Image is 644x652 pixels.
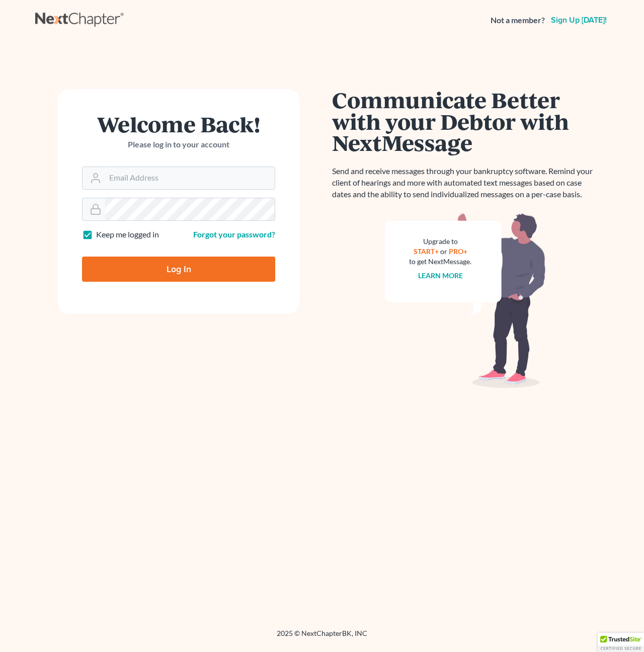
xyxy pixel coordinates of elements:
img: nextmessage_bg-59042aed3d76b12b5cd301f8e5b87938c9018125f34e5fa2b7a6b67550977c72.svg [385,212,546,388]
div: to get NextMessage. [409,257,471,267]
input: Log In [82,257,275,282]
a: Sign up [DATE]! [549,16,609,24]
a: Forgot your password? [193,229,275,239]
p: Please log in to your account [82,139,275,150]
div: Upgrade to [409,236,471,247]
div: 2025 © NextChapterBK, INC [35,628,609,646]
a: START+ [414,247,439,256]
label: Keep me logged in [96,229,159,240]
input: Email Address [105,167,275,189]
span: or [440,247,447,256]
p: Send and receive messages through your bankruptcy software. Remind your client of hearings and mo... [332,166,599,200]
h1: Welcome Back! [82,113,275,135]
strong: Not a member? [491,15,545,26]
div: TrustedSite Certified [598,633,644,652]
h1: Communicate Better with your Debtor with NextMessage [332,89,599,153]
a: Learn more [418,271,463,280]
a: PRO+ [449,247,467,256]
